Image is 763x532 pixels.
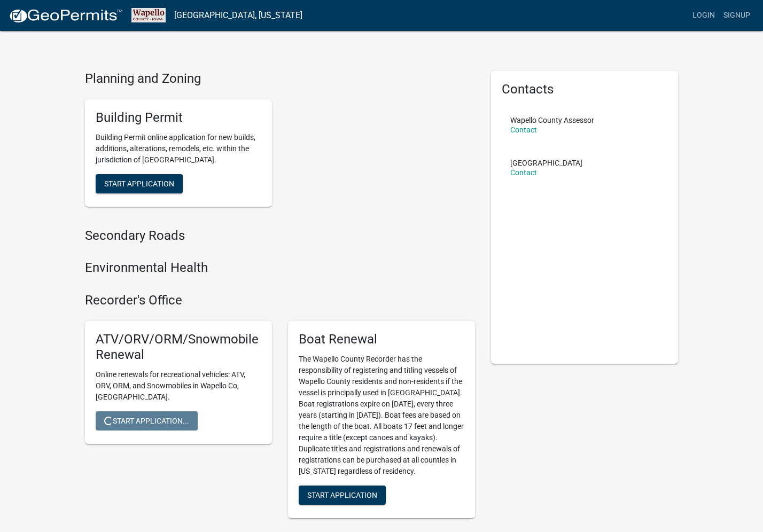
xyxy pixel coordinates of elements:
[510,159,582,167] p: [GEOGRAPHIC_DATA]
[96,110,261,126] h5: Building Permit
[85,293,475,308] h4: Recorder's Office
[104,416,189,425] span: Start Application...
[299,332,464,347] h5: Boat Renewal
[131,8,166,22] img: Wapello County, Iowa
[85,228,475,244] h4: Secondary Roads
[85,71,475,87] h4: Planning and Zoning
[299,354,464,477] p: The Wapello County Recorder has the responsibility of registering and titling vessels of Wapello ...
[96,174,183,193] button: Start Application
[96,332,261,363] h5: ATV/ORV/ORM/Snowmobile Renewal
[85,260,475,276] h4: Environmental Health
[719,5,754,26] a: Signup
[96,411,198,431] button: Start Application...
[510,116,594,124] p: Wapello County Assessor
[299,486,386,505] button: Start Application
[510,126,537,134] a: Contact
[96,369,261,403] p: Online renewals for recreational vehicles: ATV, ORV, ORM, and Snowmobiles in Wapello Co, [GEOGRAP...
[307,490,377,499] span: Start Application
[104,179,174,187] span: Start Application
[688,5,719,26] a: Login
[502,82,667,97] h5: Contacts
[96,132,261,166] p: Building Permit online application for new builds, additions, alterations, remodels, etc. within ...
[174,6,302,25] a: [GEOGRAPHIC_DATA], [US_STATE]
[510,168,537,177] a: Contact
